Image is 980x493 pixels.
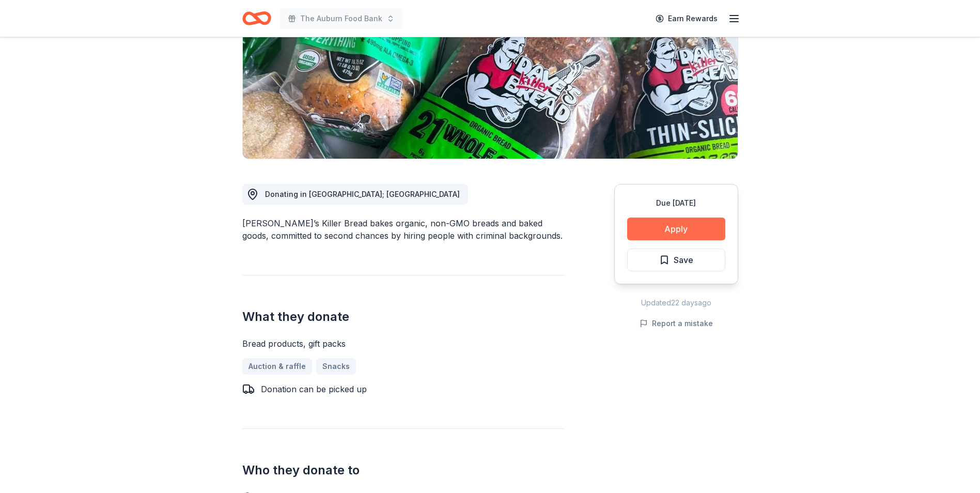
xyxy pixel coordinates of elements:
a: Snacks [316,358,356,375]
div: [PERSON_NAME]’s Killer Bread bakes organic, non-GMO breads and baked goods, committed to second c... [242,217,565,242]
div: Due [DATE] [627,197,725,209]
button: Report a mistake [640,317,713,330]
button: Save [627,249,725,271]
a: Home [242,6,271,30]
div: Bread products, gift packs [242,337,565,350]
h2: What they donate [242,309,565,325]
span: Donating in [GEOGRAPHIC_DATA]; [GEOGRAPHIC_DATA] [265,190,460,198]
h2: Who they donate to [242,462,565,479]
div: Updated 22 days ago [614,297,738,309]
button: Apply [627,218,725,240]
a: Earn Rewards [649,9,724,28]
span: The Auburn Food Bank [300,12,382,25]
div: Donation can be picked up [261,383,367,395]
a: Auction & raffle [242,358,312,375]
button: The Auburn Food Bank [279,8,403,29]
span: Save [674,253,693,267]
